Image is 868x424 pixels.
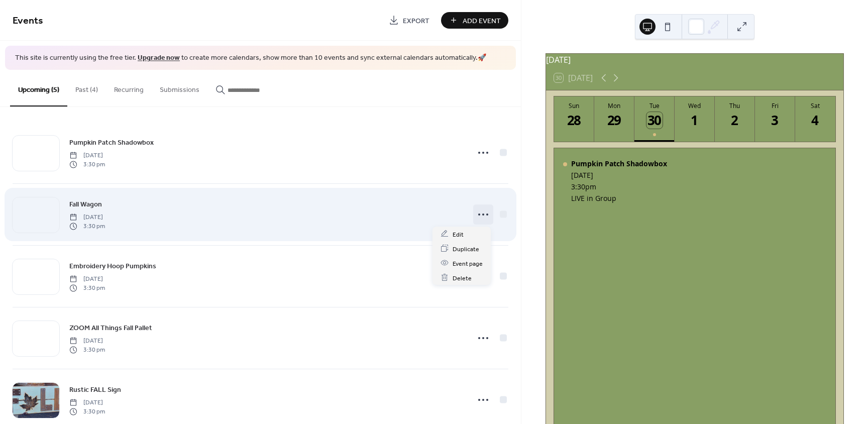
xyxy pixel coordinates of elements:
span: Fall Wagon [69,199,102,209]
div: Tue [637,101,672,110]
button: Sun28 [554,96,594,142]
div: Pumpkin Patch Shadowbox [571,159,667,168]
span: 3:30 pm [69,222,105,231]
div: 30 [646,112,663,129]
div: Mon [597,101,631,110]
span: Add Event [463,16,501,26]
div: Fri [758,101,792,110]
a: Export [381,12,437,29]
span: 3:30 pm [69,346,105,355]
span: Pumpkin Patch Shadowbox [69,137,154,148]
span: [DATE] [69,274,105,283]
span: 3:30 pm [69,160,105,169]
div: 2 [727,112,743,129]
a: Rustic FALL Sign [69,384,121,395]
button: Thu2 [715,96,755,142]
span: Delete [453,273,472,283]
span: Export [403,16,429,26]
button: Past (4) [67,70,106,105]
div: Sun [557,101,591,110]
span: Edit [453,229,464,240]
button: Sat4 [795,96,835,142]
span: 3:30 pm [69,407,105,416]
div: [DATE] [571,170,667,180]
a: Embroidery Hoop Pumpkins [69,260,156,272]
button: Submissions [152,70,207,105]
span: 3:30 pm [69,284,105,293]
span: Embroidery Hoop Pumpkins [69,261,156,271]
button: Add Event [441,12,508,29]
div: Thu [718,101,752,110]
span: This site is currently using the free tier. to create more calendars, show more than 10 events an... [15,53,486,63]
div: 1 [687,112,703,129]
span: ZOOM All Things Fall Pallet [69,323,152,333]
button: Upcoming (5) [10,70,67,107]
div: [DATE] [546,54,843,66]
a: ZOOM All Things Fall Pallet [69,322,152,334]
div: LIVE in Group [571,193,667,203]
div: 28 [566,112,583,129]
span: Rustic FALL Sign [69,384,121,395]
div: 3:30pm [571,182,667,191]
a: Pumpkin Patch Shadowbox [69,137,154,148]
button: Wed1 [675,96,715,142]
button: Recurring [106,70,152,105]
a: Fall Wagon [69,198,102,210]
span: Events [13,11,43,31]
span: [DATE] [69,151,105,160]
div: 29 [606,112,623,129]
span: [DATE] [69,336,105,345]
div: 3 [767,112,784,129]
div: Sat [798,101,832,110]
button: Mon29 [594,96,634,142]
button: Tue30 [634,96,675,142]
span: Event page [453,258,483,269]
div: 4 [807,112,824,129]
div: Wed [678,101,712,110]
span: [DATE] [69,398,105,407]
button: Fri3 [755,96,795,142]
span: [DATE] [69,213,105,222]
span: Duplicate [453,244,479,254]
a: Upgrade now [138,51,180,65]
